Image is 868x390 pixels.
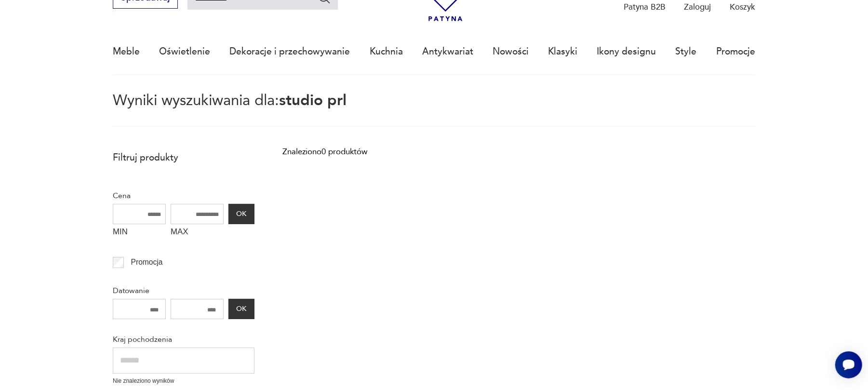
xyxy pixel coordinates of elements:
[624,1,666,13] p: Patyna B2B
[684,1,711,13] p: Zaloguj
[279,90,347,110] span: studio prl
[113,151,254,164] p: Filtruj produkty
[716,29,755,74] a: Promocje
[422,29,473,74] a: Antykwariat
[228,299,254,319] button: OK
[113,333,254,346] p: Kraj pochodzenia
[113,189,254,202] p: Cena
[159,29,210,74] a: Oświetlenie
[113,377,254,386] p: Nie znaleziono wyników
[230,29,350,74] a: Dekoracje i przechowywanie
[730,1,755,13] p: Koszyk
[835,351,862,378] iframe: Smartsupp widget button
[676,29,697,74] a: Style
[131,256,163,269] p: Promocja
[113,284,254,297] p: Datowanie
[370,29,403,74] a: Kuchnia
[113,94,755,127] p: Wyniki wyszukiwania dla:
[113,29,140,74] a: Meble
[548,29,577,74] a: Klasyki
[171,224,224,242] label: MAX
[282,146,367,158] div: Znaleziono 0 produktów
[597,29,656,74] a: Ikony designu
[113,224,166,242] label: MIN
[228,204,254,224] button: OK
[493,29,529,74] a: Nowości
